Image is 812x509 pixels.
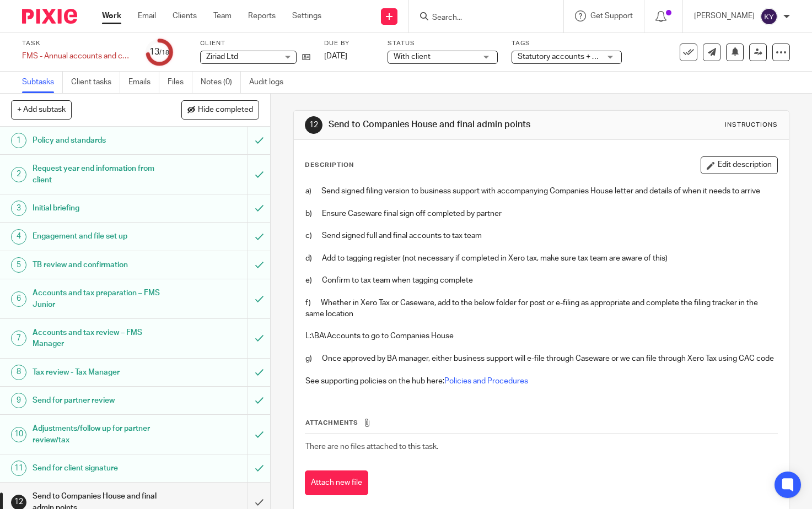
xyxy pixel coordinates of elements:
h1: Accounts and tax review – FMS Manager [33,324,169,353]
label: Client [200,39,310,48]
span: Statutory accounts + 10 [518,53,601,61]
div: 7 [11,331,26,346]
a: Work [102,10,121,21]
a: Reports [248,10,276,21]
a: Email [138,10,156,21]
span: [DATE] [324,52,347,60]
p: c) Send signed full and final accounts to tax team [305,230,777,241]
p: f) Whether in Xero Tax or Caseware, add to the below folder for post or e-filing as appropriate a... [305,297,777,320]
div: 8 [11,365,26,380]
p: g) Once approved by BA manager, either business support will e-file through Caseware or we can fi... [305,353,777,364]
label: Tags [512,39,622,48]
div: 5 [11,257,26,273]
div: 3 [11,201,26,216]
button: Attach new file [305,470,368,495]
span: Hide completed [198,106,253,115]
h1: Send for client signature [33,460,169,476]
button: Hide completed [181,100,259,119]
h1: Tax review - Tax Manager [33,364,169,381]
a: Files [168,72,192,93]
a: Settings [292,10,321,21]
h1: Initial briefing [33,200,169,216]
a: Policies and Procedures [444,377,528,385]
div: 11 [11,461,26,476]
label: Task [22,39,132,48]
p: d) Add to tagging register (not necessary if completed in Xero tax, make sure tax team are aware ... [305,253,777,264]
small: /18 [159,50,169,56]
button: Edit description [701,156,778,174]
div: 13 [149,46,169,58]
h1: Policy and standards [33,132,169,149]
div: 4 [11,229,26,245]
div: 6 [11,291,26,307]
p: e) Confirm to tax team when tagging complete [305,275,777,286]
span: Get Support [590,12,633,20]
div: 2 [11,167,26,182]
p: [PERSON_NAME] [694,10,755,21]
a: Notes (0) [201,72,241,93]
span: Attachments [305,420,358,426]
a: Subtasks [22,72,63,93]
button: + Add subtask [11,100,72,119]
img: svg%3E [760,8,778,25]
div: 10 [11,427,26,442]
a: Audit logs [249,72,292,93]
span: With client [394,53,431,61]
p: L:\BA\Accounts to go to Companies House [305,331,777,342]
h1: TB review and confirmation [33,257,169,273]
p: a) Send signed filing version to business support with accompanying Companies House letter and de... [305,186,777,197]
img: Pixie [22,9,77,24]
div: FMS - Annual accounts and corporation tax - December 2024 [22,51,132,62]
p: See supporting policies on the hub here: [305,376,777,387]
div: 1 [11,133,26,148]
a: Client tasks [71,72,120,93]
a: Team [213,10,232,21]
div: Instructions [725,121,778,129]
span: There are no files attached to this task. [305,443,438,451]
h1: Adjustments/follow up for partner review/tax [33,420,169,448]
h1: Request year end information from client [33,160,169,188]
h1: Accounts and tax preparation – FMS Junior [33,285,169,313]
h1: Send to Companies House and final admin points [329,119,565,131]
p: Description [305,161,354,170]
label: Status [388,39,498,48]
input: Search [431,13,530,23]
div: FMS - Annual accounts and corporation tax - [DATE] [22,51,132,62]
a: Emails [128,72,159,93]
label: Due by [324,39,374,48]
h1: Send for partner review [33,392,169,409]
p: b) Ensure Caseware final sign off completed by partner [305,208,777,219]
a: Clients [173,10,197,21]
div: 12 [305,116,322,134]
span: Ziriad Ltd [206,53,238,61]
h1: Engagement and file set up [33,228,169,245]
div: 9 [11,393,26,408]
